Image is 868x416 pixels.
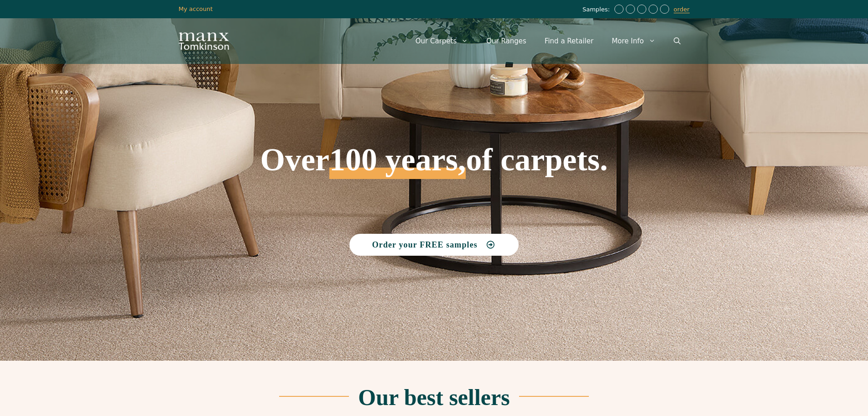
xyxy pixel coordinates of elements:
[665,27,690,55] a: Open Search Bar
[179,5,213,12] a: My account
[406,27,690,55] nav: Primary
[349,234,519,256] a: Order your FREE samples
[179,78,690,179] h1: Over of carpets.
[603,27,664,55] a: More Info
[358,386,509,409] h2: Our best sellers
[329,152,466,179] span: 100 years,
[477,27,535,55] a: Our Ranges
[535,27,603,55] a: Find a Retailer
[179,32,229,50] img: Manx Tomkinson
[674,6,690,13] a: order
[406,27,478,55] a: Our Carpets
[582,6,612,14] span: Samples:
[372,241,478,249] span: Order your FREE samples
